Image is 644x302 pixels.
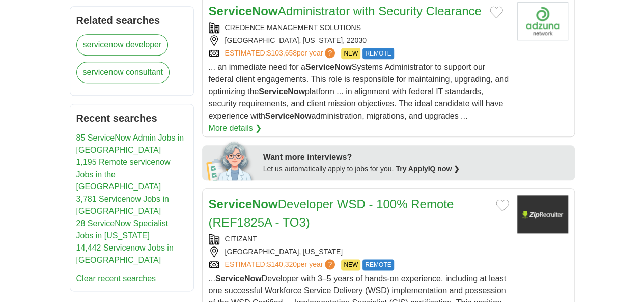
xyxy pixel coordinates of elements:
[267,260,296,268] span: $140,320
[76,133,184,154] a: 85 ServiceNow Admin Jobs in [GEOGRAPHIC_DATA]
[362,259,394,270] span: REMOTE
[209,122,262,134] a: More details ❯
[209,35,509,46] div: [GEOGRAPHIC_DATA], [US_STATE], 22030
[341,259,360,270] span: NEW
[263,151,569,163] div: Want more interviews?
[76,219,169,240] a: 28 ServiceNow Specialist Jobs in [US_STATE]
[325,259,335,269] span: ?
[209,197,278,211] strong: ServiceNow
[76,274,156,283] a: Clear recent searches
[76,243,174,264] a: 14,442 Servicenow Jobs in [GEOGRAPHIC_DATA]
[206,140,256,180] img: apply-iq-scientist.png
[76,13,187,28] h2: Related searches
[265,112,312,120] strong: ServiceNow
[490,6,503,18] button: Add to favorite jobs
[209,4,482,18] a: ServiceNowAdministrator with Security Clearance
[209,246,509,257] div: [GEOGRAPHIC_DATA], [US_STATE]
[209,197,454,229] a: ServiceNowDeveloper WSD - 100% Remote (REF1825A - TO3)
[496,199,509,211] button: Add to favorite jobs
[209,22,509,33] div: CREDENCE MANAGEMENT SOLUTIONS
[209,234,509,244] div: CITIZANT
[517,195,568,233] img: Company logo
[209,63,509,120] span: ... an immediate need for a Systems Administrator to support our federal client engagements. This...
[517,2,568,40] img: Company logo
[259,87,305,96] strong: ServiceNow
[325,48,335,58] span: ?
[225,48,338,59] a: ESTIMATED:$103,658per year?
[76,62,170,83] a: servicenow consultant
[305,63,352,71] strong: ServiceNow
[209,4,278,18] strong: ServiceNow
[76,158,171,191] a: 1,195 Remote servicenow Jobs in the [GEOGRAPHIC_DATA]
[267,49,296,57] span: $103,658
[396,164,460,173] a: Try ApplyIQ now ❯
[76,195,169,215] a: 3,781 Servicenow Jobs in [GEOGRAPHIC_DATA]
[76,34,169,56] a: servicenow developer
[341,48,360,59] span: NEW
[76,111,187,126] h2: Recent searches
[225,259,338,270] a: ESTIMATED:$140,320per year?
[362,48,394,59] span: REMOTE
[263,163,569,174] div: Let us automatically apply to jobs for you.
[215,274,262,283] strong: ServiceNow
